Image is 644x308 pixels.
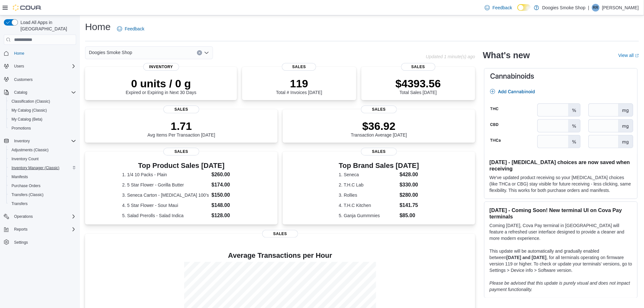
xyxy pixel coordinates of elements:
[163,148,199,155] span: Sales
[12,117,43,122] span: My Catalog (Beta)
[89,49,132,56] span: Doogies Smoke Shop
[361,106,397,113] span: Sales
[143,63,179,71] span: Inventory
[490,222,632,241] p: Coming [DATE], Cova Pay terminal in [GEOGRAPHIC_DATA] will feature a refreshed user interface des...
[14,77,33,82] span: Customers
[9,146,76,154] span: Adjustments (Classic)
[9,107,50,114] a: My Catalog (Classic)
[9,191,76,199] span: Transfers (Classic)
[9,173,30,181] a: Manifests
[1,62,79,71] button: Users
[282,63,316,71] span: Sales
[6,154,79,163] button: Inventory Count
[12,165,59,170] span: Inventory Manager (Classic)
[400,181,419,189] dd: $330.00
[482,1,514,14] a: Feedback
[12,147,49,153] span: Adjustments (Classic)
[339,212,397,219] dt: 5. Ganja Gummmies
[490,207,632,220] h3: [DATE] - Coming Soon! New terminal UI on Cova Pay terminals
[14,90,27,95] span: Catalog
[339,171,397,178] dt: 1. Seneca
[12,213,35,220] button: Operations
[588,4,589,12] p: |
[122,202,209,209] dt: 4. 5 Star Flower - Sour Maui
[211,191,240,199] dd: $150.00
[6,181,79,190] button: Purchase Orders
[618,53,639,58] a: View allExternal link
[147,120,215,132] p: 1.71
[490,280,630,292] em: Please be advised that this update is purely visual and does not impact payment functionality.
[12,62,27,70] button: Users
[9,164,62,172] a: Inventory Manager (Classic)
[9,98,53,105] a: Classification (Classic)
[9,182,76,190] span: Purchase Orders
[122,182,209,188] dt: 2. 5 Star Flower - Gorilla Butter
[9,124,34,132] a: Promotions
[122,192,209,198] dt: 3. Seneca Carton - [MEDICAL_DATA] 100's
[542,4,585,12] p: Doogies Smoke Shop
[400,171,419,178] dd: $428.00
[12,192,43,197] span: Transfers (Classic)
[12,50,27,57] a: Home
[339,202,397,209] dt: 4. T.H.C Kitchen
[276,77,322,95] div: Total # Invoices [DATE]
[361,148,397,155] span: Sales
[396,77,441,90] p: $4393.56
[125,26,144,32] span: Feedback
[351,120,407,132] p: $36.92
[9,191,46,199] a: Transfers (Classic)
[12,238,76,246] span: Settings
[1,49,79,58] button: Home
[490,248,632,273] p: This update will be automatically and gradually enabled between , for all terminals operating on ...
[593,4,598,12] span: RR
[339,192,397,198] dt: 3. Rollies
[9,164,76,172] span: Inventory Manager (Classic)
[14,51,24,56] span: Home
[13,4,42,11] img: Cova
[14,227,27,232] span: Reports
[6,199,79,208] button: Transfers
[114,22,147,35] a: Feedback
[14,240,28,245] span: Settings
[211,181,240,189] dd: $174.00
[6,97,79,106] button: Classification (Classic)
[6,146,79,154] button: Adjustments (Classic)
[592,4,600,12] div: Ryan Redeye
[6,190,79,199] button: Transfers (Classic)
[122,162,240,170] h3: Top Product Sales [DATE]
[4,46,76,264] nav: Complex example
[400,201,419,209] dd: $141.75
[12,108,47,113] span: My Catalog (Classic)
[90,252,470,259] h4: Average Transactions per Hour
[400,191,419,199] dd: $280.00
[396,77,441,95] div: Total Sales [DATE]
[9,115,76,123] span: My Catalog (Beta)
[12,225,76,233] span: Reports
[339,162,419,170] h3: Top Brand Sales [DATE]
[12,75,76,83] span: Customers
[12,156,39,162] span: Inventory Count
[1,75,79,84] button: Customers
[12,137,32,145] button: Inventory
[426,54,475,59] p: Updated 1 minute(s) ago
[9,200,30,208] a: Transfers
[9,115,45,123] a: My Catalog (Beta)
[126,77,196,90] p: 0 units / 0 g
[12,89,30,96] button: Catalog
[1,225,79,234] button: Reports
[12,201,27,206] span: Transfers
[507,255,546,260] strong: [DATE] and [DATE]
[211,212,240,219] dd: $128.00
[1,238,79,247] button: Settings
[9,107,76,114] span: My Catalog (Classic)
[9,98,76,105] span: Classification (Classic)
[490,159,632,172] h3: [DATE] - [MEDICAL_DATA] choices are now saved when receiving
[12,62,76,70] span: Users
[517,4,531,11] input: Dark Mode
[6,115,79,124] button: My Catalog (Beta)
[126,77,196,95] div: Expired or Expiring in Next 30 Days
[122,171,209,178] dt: 1. 1/4 10 Packs - Plain
[490,174,632,193] p: We've updated product receiving so your [MEDICAL_DATA] choices (like THCa or CBG) stay visible fo...
[12,174,28,179] span: Manifests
